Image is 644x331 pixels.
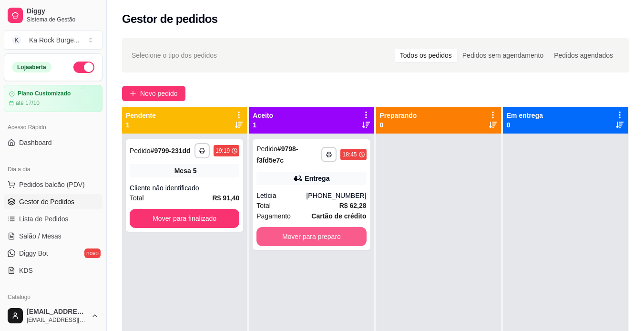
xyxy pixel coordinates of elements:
span: K [12,35,21,45]
button: Mover para finalizado [130,209,239,228]
strong: # 9798-f3fd5e7c [256,145,298,164]
span: Novo pedido [140,88,178,99]
span: Selecione o tipo dos pedidos [132,50,217,61]
span: Total [130,193,144,203]
a: Plano Customizadoaté 17/10 [4,85,102,112]
a: Gestor de Pedidos [4,194,102,209]
span: Diggy [27,7,99,16]
span: Pedidos balcão (PDV) [19,180,85,189]
div: [PHONE_NUMBER] [306,191,366,200]
h2: Gestor de pedidos [122,11,218,27]
article: Plano Customizado [18,90,71,97]
strong: Cartão de crédito [311,212,366,220]
p: Aceito [253,111,273,120]
div: Letícia [256,191,306,200]
a: DiggySistema de Gestão [4,4,102,27]
p: 1 [253,120,273,130]
a: Dashboard [4,135,102,150]
span: KDS [19,266,33,275]
span: Gestor de Pedidos [19,197,74,207]
div: Pedidos agendados [549,49,618,62]
div: Catálogo [4,290,102,305]
button: Alterar Status [73,62,94,73]
p: 0 [507,120,543,130]
p: Pendente [126,111,156,120]
div: Dia a dia [4,162,102,177]
span: Pedido [256,145,277,153]
span: [EMAIL_ADDRESS][DOMAIN_NAME] [27,308,87,316]
a: Salão / Mesas [4,228,102,244]
span: [EMAIL_ADDRESS][DOMAIN_NAME] [27,316,87,324]
div: 18:45 [342,151,357,158]
strong: R$ 91,40 [212,194,239,202]
div: Entrega [305,174,329,183]
strong: # 9799-231dd [151,147,191,155]
button: Novo pedido [122,86,185,101]
p: Em entrega [507,111,543,120]
p: 1 [126,120,156,130]
span: Lista de Pedidos [19,214,69,224]
button: Mover para preparo [256,227,366,246]
span: Mesa [174,166,191,176]
span: plus [130,90,136,97]
button: Pedidos balcão (PDV) [4,177,102,192]
div: Pedidos sem agendamento [457,49,549,62]
div: 5 [193,166,197,176]
p: 0 [380,120,417,130]
div: Cliente não identificado [130,183,239,193]
a: KDS [4,263,102,278]
button: [EMAIL_ADDRESS][DOMAIN_NAME][EMAIL_ADDRESS][DOMAIN_NAME] [4,304,102,327]
span: Diggy Bot [19,248,48,258]
p: Preparando [380,111,417,120]
div: Acesso Rápido [4,120,102,135]
article: até 17/10 [16,99,40,107]
button: Select a team [4,31,102,50]
span: Sistema de Gestão [27,16,99,23]
div: Ka Rock Burge ... [29,35,80,45]
a: Diggy Botnovo [4,246,102,261]
div: 19:19 [215,147,230,155]
span: Salão / Mesas [19,231,61,241]
span: Dashboard [19,138,52,147]
a: Lista de Pedidos [4,211,102,227]
span: Pagamento [256,211,291,221]
span: Pedido [130,147,151,155]
div: Todos os pedidos [395,49,457,62]
span: Total [256,200,271,211]
div: Loja aberta [12,62,51,72]
strong: R$ 62,28 [339,202,367,209]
